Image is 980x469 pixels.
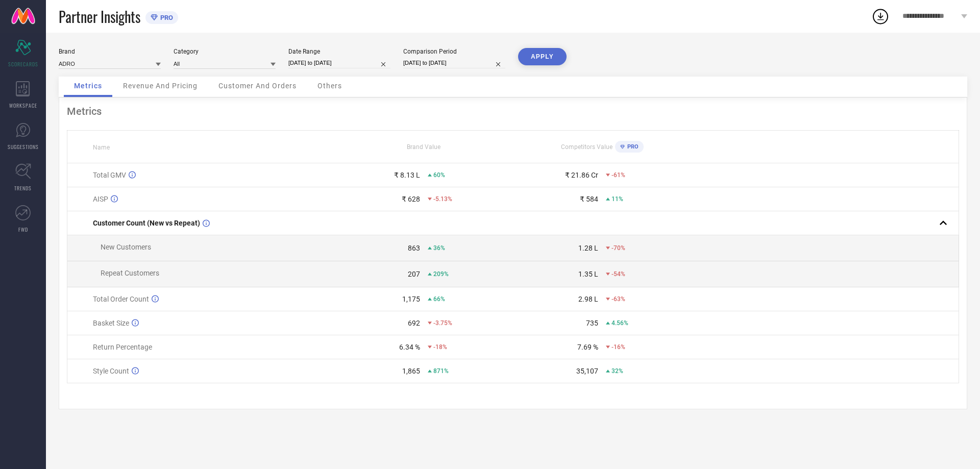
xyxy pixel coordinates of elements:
[93,171,126,179] span: Total GMV
[8,143,39,151] span: SUGGESTIONS
[93,144,110,151] span: Name
[67,105,959,117] div: Metrics
[93,319,129,327] span: Basket Size
[218,82,297,90] span: Customer And Orders
[518,48,567,65] button: APPLY
[93,219,200,227] span: Customer Count (New vs Repeat)
[625,143,639,150] span: PRO
[576,367,598,375] div: 35,107
[611,343,625,351] span: -16%
[611,244,625,252] span: -70%
[433,171,445,179] span: 60%
[403,48,505,55] div: Comparison Period
[123,82,198,90] span: Revenue And Pricing
[317,82,342,90] span: Others
[399,343,420,351] div: 6.34 %
[611,367,623,375] span: 32%
[288,58,390,68] input: Select date range
[433,244,445,252] span: 36%
[9,102,37,109] span: WORKSPACE
[433,343,447,351] span: -18%
[402,295,420,303] div: 1,175
[577,343,598,351] div: 7.69 %
[408,319,420,327] div: 692
[101,243,151,251] span: New Customers
[433,295,445,303] span: 66%
[93,367,129,375] span: Style Count
[871,7,890,26] div: Open download list
[611,319,628,327] span: 4.56%
[433,195,452,203] span: -5.13%
[611,171,625,179] span: -61%
[14,184,32,192] span: TRENDS
[578,270,598,278] div: 1.35 L
[578,244,598,252] div: 1.28 L
[611,195,623,203] span: 11%
[101,269,159,277] span: Repeat Customers
[611,295,625,303] span: -63%
[8,60,38,68] span: SCORECARDS
[59,48,161,55] div: Brand
[433,270,449,278] span: 209%
[402,195,420,203] div: ₹ 628
[394,171,420,179] div: ₹ 8.13 L
[408,244,420,252] div: 863
[59,6,140,27] span: Partner Insights
[402,367,420,375] div: 1,865
[403,58,505,68] input: Select comparison period
[611,270,625,278] span: -54%
[18,226,28,233] span: FWD
[578,295,598,303] div: 2.98 L
[433,367,449,375] span: 871%
[408,270,420,278] div: 207
[565,171,598,179] div: ₹ 21.86 Cr
[407,143,440,151] span: Brand Value
[174,48,276,55] div: Category
[93,195,108,203] span: AISP
[288,48,390,55] div: Date Range
[580,195,598,203] div: ₹ 584
[586,319,598,327] div: 735
[74,82,102,90] span: Metrics
[561,143,612,151] span: Competitors Value
[93,343,152,351] span: Return Percentage
[433,319,452,327] span: -3.75%
[93,295,149,303] span: Total Order Count
[158,14,173,21] span: PRO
